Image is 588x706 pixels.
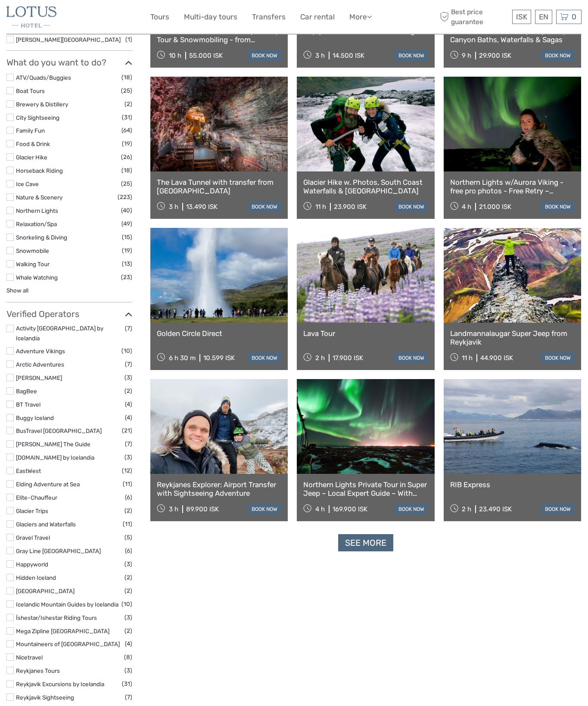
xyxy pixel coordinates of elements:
a: book now [541,504,575,515]
a: [PERSON_NAME] [16,374,62,381]
span: (19) [122,139,132,149]
a: Pearl Tour - Golden Circle Super Jeep Tour & Snowmobiling - from [GEOGRAPHIC_DATA] [157,27,281,44]
span: (13) [122,259,132,269]
a: Ice Cave [16,180,39,187]
a: Northern Lights w/Aurora Viking - free pro photos - Free Retry – minibus [450,178,575,196]
span: (11) [123,519,132,529]
a: Whale Watching [16,274,58,281]
div: 17.900 ISK [333,354,363,362]
a: Happyworld [16,561,48,568]
a: Silver Circle Small Group Day Tour | Canyon Baths, Waterfalls & Sagas [450,27,575,44]
a: Horseback Riding [16,167,63,174]
a: Snowmobile [16,247,49,254]
a: ATV/Quads/Buggies [16,74,71,81]
a: book now [541,201,575,212]
div: 13.490 ISK [186,203,218,211]
a: book now [541,352,575,364]
span: (2) [124,386,132,396]
span: (4) [125,413,132,423]
div: 23.490 ISK [479,505,512,513]
span: (18) [121,165,132,175]
a: Nature & Scenery [16,194,62,201]
span: (2) [124,506,132,516]
a: Northern Lights Private Tour in Super Jeep – Local Expert Guide – With Photos [303,480,428,498]
a: Show all [6,287,28,294]
a: EastWest [16,467,41,474]
span: (40) [121,205,132,215]
a: The Lava Tunnel with transfer from [GEOGRAPHIC_DATA] [157,178,281,196]
a: Multi-day tours [184,11,237,23]
span: (2) [124,99,132,109]
span: 3 h [169,505,178,513]
a: See more [338,534,393,552]
span: 4 h [315,505,325,513]
span: (4) [125,639,132,649]
a: Glaciers and Waterfalls [16,521,76,528]
a: [PERSON_NAME][GEOGRAPHIC_DATA] [16,36,121,43]
span: 6 h 30 m [169,354,196,362]
a: Lava Tour [303,329,428,338]
a: Glacier Hike w. Photos, South Coast Waterfalls & [GEOGRAPHIC_DATA] [303,178,428,196]
span: (64) [121,125,132,135]
span: (49) [121,219,132,229]
span: (2) [124,586,132,596]
a: book now [248,352,281,364]
a: Glacier Trips [16,507,48,514]
div: 14.500 ISK [333,52,364,59]
button: Open LiveChat chat widget [99,13,109,24]
a: Reykjanes Explorer: Airport Transfer with Sightseeing Adventure [157,480,281,498]
span: (12) [122,466,132,476]
a: City Sightseeing [16,114,59,121]
a: Gravel Travel [16,534,50,541]
a: Reykjavik Sightseeing [16,694,74,701]
a: Adventure Vikings [16,348,65,355]
div: 23.900 ISK [334,203,367,211]
span: (1) [125,34,132,44]
a: book now [248,201,281,212]
span: (3) [124,666,132,675]
a: Snorkeling & Diving [16,234,67,241]
span: (10) [121,599,132,609]
a: Buggy Iceland [16,414,54,421]
a: Glacier Hike [16,154,47,161]
span: (3) [124,559,132,569]
a: [PERSON_NAME] The Guide [16,441,90,448]
a: Family Fun [16,127,45,134]
a: book now [395,504,428,515]
a: Boat Tours [16,87,45,94]
span: (31) [122,679,132,689]
span: (5) [124,532,132,542]
a: Icelandic Mountain Guides by Icelandia [16,601,118,608]
a: RIB Express [450,480,575,489]
a: Walking Tour [16,261,50,267]
span: (8) [124,652,132,662]
a: Nicetravel [16,654,43,661]
a: book now [395,352,428,364]
a: Gray Line [GEOGRAPHIC_DATA] [16,547,101,554]
span: 11 h [315,203,326,211]
span: 3 h [169,203,178,211]
span: (26) [121,152,132,162]
span: (7) [125,692,132,702]
a: Landmannalaugar Super Jeep from Reykjavik [450,329,575,347]
a: book now [395,50,428,61]
span: (223) [118,192,132,202]
span: Best price guarantee [438,7,510,26]
span: (2) [124,626,132,636]
p: We're away right now. Please check back later! [12,15,97,22]
a: BusTravel [GEOGRAPHIC_DATA] [16,427,102,434]
a: [GEOGRAPHIC_DATA] [16,588,75,594]
span: (7) [125,359,132,369]
a: book now [248,50,281,61]
span: (3) [124,613,132,622]
span: (31) [122,112,132,122]
a: book now [395,201,428,212]
a: Elite-Chauffeur [16,494,57,501]
span: (3) [124,452,132,462]
span: (7) [125,323,132,333]
span: (25) [121,179,132,189]
div: 21.000 ISK [479,203,511,211]
a: Car rental [300,11,335,23]
span: 10 h [169,52,181,59]
span: (4) [125,399,132,409]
